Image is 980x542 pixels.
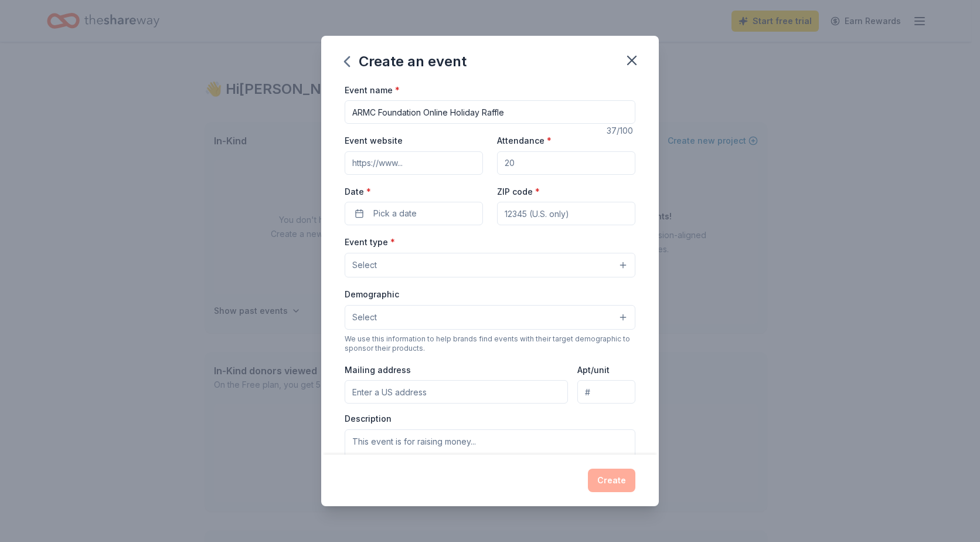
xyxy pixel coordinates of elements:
[577,364,610,376] label: Apt/unit
[345,413,392,425] label: Description
[497,202,635,225] input: 12345 (U.S. only)
[345,202,483,225] button: Pick a date
[373,206,417,221] span: Pick a date
[345,253,635,277] button: Select
[497,151,635,175] input: 20
[345,236,395,248] label: Event type
[497,135,552,147] label: Attendance
[345,84,400,96] label: Event name
[345,186,483,198] label: Date
[607,124,635,138] div: 37 /100
[345,100,635,124] input: Spring Fundraiser
[345,305,635,330] button: Select
[577,380,635,404] input: #
[352,258,377,272] span: Select
[345,52,467,71] div: Create an event
[345,334,635,353] div: We use this information to help brands find events with their target demographic to sponsor their...
[345,135,403,147] label: Event website
[345,380,568,404] input: Enter a US address
[352,310,377,324] span: Select
[345,289,399,300] label: Demographic
[345,151,483,175] input: https://www...
[345,364,411,376] label: Mailing address
[497,186,540,198] label: ZIP code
